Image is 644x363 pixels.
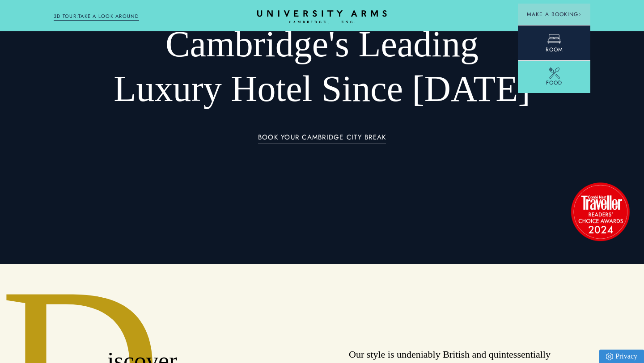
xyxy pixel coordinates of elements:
span: Food [546,79,562,87]
a: 3D TOUR:TAKE A LOOK AROUND [54,13,139,21]
img: image-2524eff8f0c5d55edbf694693304c4387916dea5-1501x1501-png [567,178,634,245]
a: BOOK YOUR CAMBRIDGE CITY BREAK [258,134,386,144]
a: Room [518,25,590,60]
a: Home [257,10,387,24]
img: Arrow icon [578,13,581,16]
button: Make a BookingArrow icon [518,4,590,25]
span: Room [546,46,563,54]
h1: Cambridge's Leading Luxury Hotel Since [DATE] [107,22,537,111]
a: Food [518,60,590,93]
span: Make a Booking [527,10,581,18]
a: Privacy [599,350,644,363]
img: Privacy [606,353,613,360]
